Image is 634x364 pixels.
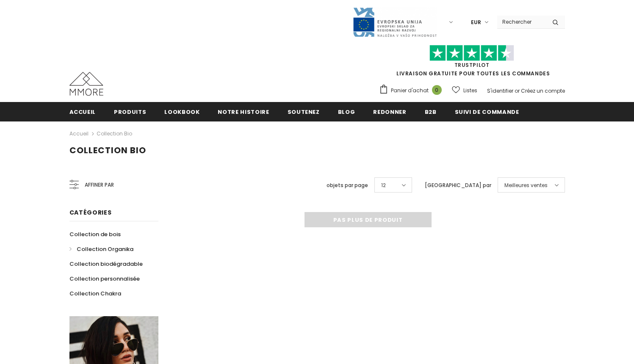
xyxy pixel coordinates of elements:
[455,108,519,116] span: Suivi de commande
[69,286,121,301] a: Collection Chakra
[218,102,269,121] a: Notre histoire
[504,181,548,190] span: Meilleures ventes
[69,208,112,217] span: Catégories
[352,18,437,25] a: Javni Razpis
[85,180,114,190] span: Affiner par
[373,108,406,116] span: Redonner
[379,84,446,97] a: Panier d'achat 0
[327,181,368,190] label: objets par page
[69,108,96,116] span: Accueil
[77,245,133,253] span: Collection Organika
[391,86,429,95] span: Panier d'achat
[69,129,89,139] a: Accueil
[338,102,355,121] a: Blog
[454,61,490,69] a: TrustPilot
[352,7,437,38] img: Javni Razpis
[338,108,355,116] span: Blog
[69,242,133,256] a: Collection Organika
[425,102,437,121] a: B2B
[379,49,565,77] span: LIVRAISON GRATUITE POUR TOUTES LES COMMANDES
[69,275,140,283] span: Collection personnalisée
[521,87,565,94] a: Créez un compte
[114,108,146,116] span: Produits
[425,181,491,190] label: [GEOGRAPHIC_DATA] par
[164,102,199,121] a: Lookbook
[69,144,146,156] span: Collection Bio
[288,102,320,121] a: soutenez
[218,108,269,116] span: Notre histoire
[381,181,386,190] span: 12
[497,16,546,28] input: Search Site
[69,230,121,238] span: Collection de bois
[69,102,96,121] a: Accueil
[288,108,320,116] span: soutenez
[455,102,519,121] a: Suivi de commande
[69,72,103,96] img: Cas MMORE
[97,130,132,137] a: Collection Bio
[487,87,513,94] a: S'identifier
[425,108,437,116] span: B2B
[69,290,121,298] span: Collection Chakra
[69,256,143,271] a: Collection biodégradable
[69,227,121,242] a: Collection de bois
[452,83,477,98] a: Listes
[69,271,140,286] a: Collection personnalisée
[463,86,477,95] span: Listes
[164,108,199,116] span: Lookbook
[69,260,143,268] span: Collection biodégradable
[432,85,442,95] span: 0
[515,87,520,94] span: or
[114,102,146,121] a: Produits
[429,45,514,61] img: Faites confiance aux étoiles pilotes
[373,102,406,121] a: Redonner
[471,18,481,27] span: EUR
